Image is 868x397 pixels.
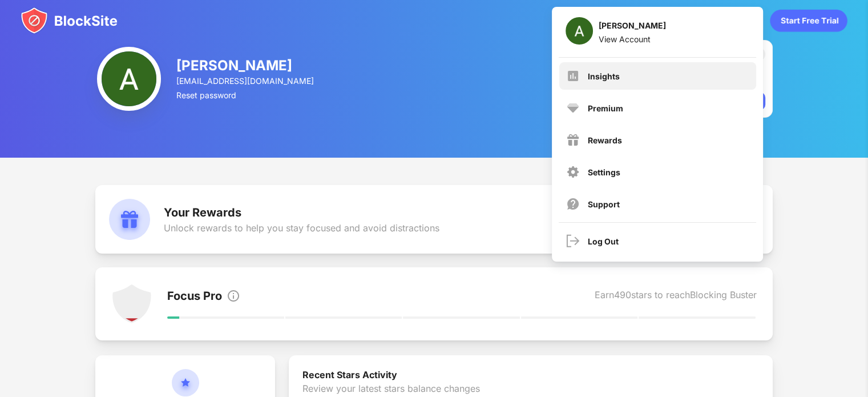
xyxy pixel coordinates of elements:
[21,7,118,34] img: blocksite-icon.svg
[566,17,593,45] img: ACg8ocLRZiK1twwMCidUca5du1PgYPLQFh1DuUbRGU6ejI47w46MBbQ=s96-c
[566,69,580,83] img: menu-insights.svg
[588,167,620,177] div: Settings
[770,9,847,32] div: animation
[302,369,759,383] div: Recent Stars Activity
[599,21,666,34] div: [PERSON_NAME]
[595,289,757,305] div: Earn 490 stars to reach Blocking Buster
[566,101,580,115] img: premium.svg
[164,222,439,234] div: Unlock rewards to help you stay focused and avoid distractions
[164,206,439,219] div: Your Rewards
[566,234,580,248] img: logout.svg
[167,289,222,305] div: Focus Pro
[176,76,316,86] div: [EMAIL_ADDRESS][DOMAIN_NAME]
[588,71,620,81] div: Insights
[566,165,580,179] img: menu-settings.svg
[588,199,620,209] div: Support
[111,283,152,324] img: points-level-1.svg
[566,133,580,147] img: menu-rewards.svg
[599,34,666,44] div: View Account
[588,103,623,113] div: Premium
[109,199,150,240] img: rewards.svg
[227,289,240,303] img: info.svg
[588,236,619,246] div: Log Out
[97,47,161,111] img: ACg8ocLRZiK1twwMCidUca5du1PgYPLQFh1DuUbRGU6ejI47w46MBbQ=s96-c
[176,90,316,100] div: Reset password
[176,57,316,74] div: [PERSON_NAME]
[566,197,580,211] img: support.svg
[588,135,622,145] div: Rewards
